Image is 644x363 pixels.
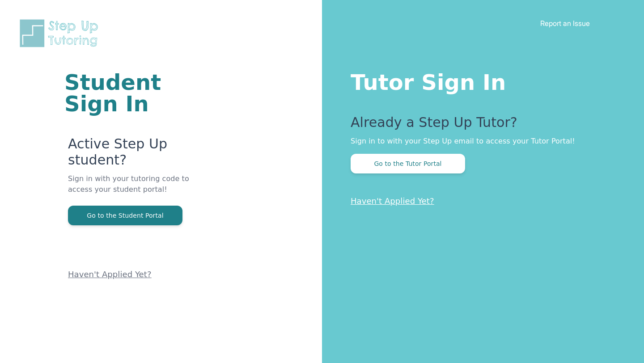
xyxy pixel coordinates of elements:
[68,211,182,219] a: Go to the Student Portal
[68,206,182,225] button: Go to the Student Portal
[351,136,608,147] p: Sign in to with your Step Up email to access your Tutor Portal!
[68,136,215,173] p: Active Step Up student?
[68,270,152,279] a: Haven't Applied Yet?
[18,18,104,49] img: Step Up Tutoring horizontal logo
[351,68,608,93] h1: Tutor Sign In
[351,196,434,206] a: Haven't Applied Yet?
[68,173,215,206] p: Sign in with your tutoring code to access your student portal!
[351,159,465,168] a: Go to the Tutor Portal
[64,72,215,114] h1: Student Sign In
[351,154,465,173] button: Go to the Tutor Portal
[540,19,590,28] a: Report an Issue
[351,114,608,136] p: Already a Step Up Tutor?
